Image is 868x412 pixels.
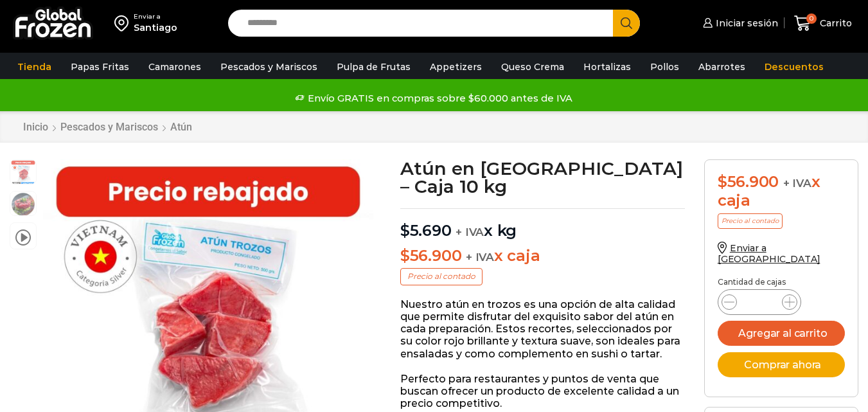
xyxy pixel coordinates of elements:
[718,172,727,191] span: $
[22,121,193,133] nav: Breadcrumb
[718,278,845,287] p: Cantidad de cajas
[747,293,772,311] input: Product quantity
[718,321,845,346] button: Agregar al carrito
[466,251,494,264] span: + IVA
[400,221,452,240] bdi: 5.690
[718,172,779,191] bdi: 56.900
[22,121,49,133] a: Inicio
[577,55,637,79] a: Hortalizas
[718,242,820,265] a: Enviar a [GEOGRAPHIC_DATA]
[64,55,136,79] a: Papas Fritas
[692,55,752,79] a: Abarrotes
[214,55,324,79] a: Pescados y Mariscos
[718,213,783,229] p: Precio al contado
[134,12,177,21] div: Enviar a
[11,55,58,79] a: Tienda
[718,352,845,377] button: Comprar ahora
[60,121,159,133] a: Pescados y Mariscos
[10,192,36,217] span: foto tartaro atun
[400,208,685,240] p: x kg
[170,121,193,133] a: Atún
[644,55,686,79] a: Pollos
[613,10,640,37] button: Search button
[791,8,855,39] a: 0 Carrito
[456,226,484,238] span: + IVA
[142,55,208,79] a: Camarones
[806,13,817,24] span: 0
[783,177,811,190] span: + IVA
[400,373,685,410] p: Perfecto para restaurantes y puntos de venta que buscan ofrecer un producto de excelente calidad ...
[817,17,852,30] span: Carrito
[400,159,685,195] h1: Atún en [GEOGRAPHIC_DATA] – Caja 10 kg
[400,268,483,285] p: Precio al contado
[400,247,685,265] p: x caja
[330,55,417,79] a: Pulpa de Frutas
[400,298,685,360] p: Nuestro atún en trozos es una opción de alta calidad que permite disfrutar del exquisito sabor de...
[713,17,778,30] span: Iniciar sesión
[400,246,461,265] bdi: 56.900
[134,21,177,34] div: Santiago
[700,10,778,36] a: Iniciar sesión
[423,55,488,79] a: Appetizers
[114,12,134,34] img: address-field-icon.svg
[400,246,410,265] span: $
[400,221,410,240] span: $
[495,55,571,79] a: Queso Crema
[718,173,845,210] div: x caja
[10,160,36,186] span: atun trozo
[758,55,830,79] a: Descuentos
